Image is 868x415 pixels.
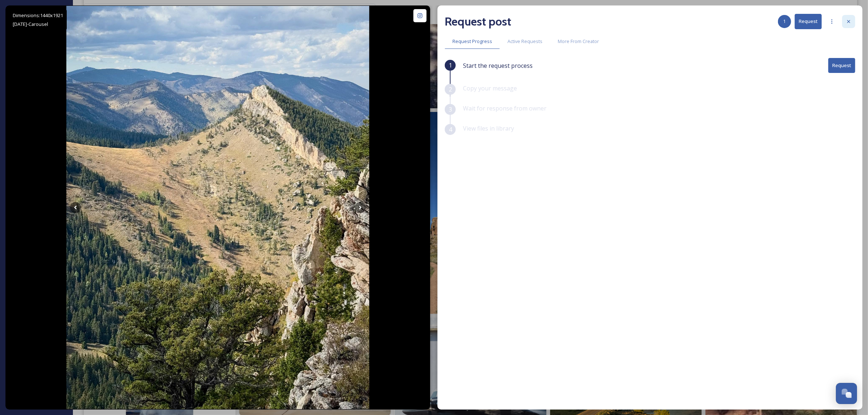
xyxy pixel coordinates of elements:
[452,38,492,45] span: Request Progress
[449,125,452,134] span: 4
[463,124,514,132] span: View files in library
[783,18,786,25] span: 1
[558,38,599,45] span: More From Creator
[449,85,452,94] span: 2
[66,6,369,409] img: A day in nature in Wyoming #bighornmountains #thatswy
[13,12,63,19] span: Dimensions: 1440 x 1921
[836,383,857,404] button: Open Chat
[445,13,511,30] h2: Request post
[449,105,452,114] span: 3
[828,58,855,73] button: Request
[449,61,452,70] span: 1
[507,38,542,45] span: Active Requests
[463,61,533,70] span: Start the request process
[463,104,546,112] span: Wait for response from owner
[463,84,517,92] span: Copy your message
[795,14,822,29] button: Request
[13,21,48,27] span: [DATE] - Carousel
